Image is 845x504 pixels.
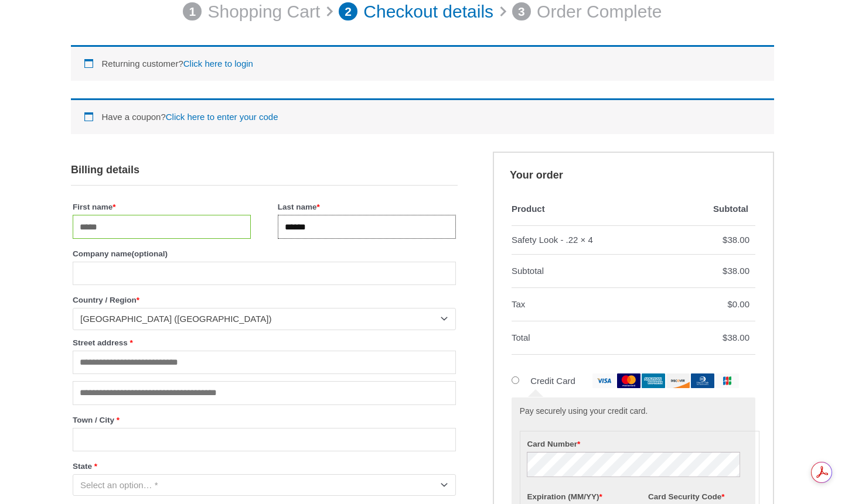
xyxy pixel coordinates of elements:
[530,376,739,386] label: Credit Card
[723,266,749,276] bdi: 38.00
[73,246,456,262] label: Company name
[520,406,747,418] p: Pay securely using your credit card.
[512,288,676,321] th: Tax
[581,232,593,248] strong: × 4
[527,436,752,452] label: Card Number
[73,199,251,215] label: First name
[715,373,739,388] img: jcb
[80,313,438,325] span: United States (US)
[73,474,456,496] span: State
[727,299,749,309] bdi: 0.00
[723,332,727,342] span: $
[723,235,727,245] span: $
[512,255,676,288] th: Subtotal
[723,266,727,276] span: $
[73,458,456,474] label: State
[73,308,456,330] span: Country / Region
[691,373,714,388] img: dinersclub
[71,152,458,186] h3: Billing details
[493,152,774,193] h3: Your order
[666,373,690,388] img: discover
[723,235,749,245] bdi: 38.00
[71,45,774,81] div: Returning customer?
[73,412,456,428] label: Town / City
[617,373,640,388] img: mastercard
[132,249,168,258] span: (optional)
[278,199,456,215] label: Last name
[642,373,665,388] img: amex
[592,373,616,388] img: visa
[339,2,357,21] span: 2
[71,98,774,134] div: Have a coupon?
[512,232,578,248] div: Safety Look - .22
[73,292,456,308] label: Country / Region
[183,59,253,68] a: Click here to login
[73,335,456,351] label: Street address
[723,332,749,342] bdi: 38.00
[512,193,676,226] th: Product
[183,2,202,21] span: 1
[727,299,732,309] span: $
[80,480,158,490] span: Select an option… *
[166,112,278,122] a: Enter your coupon code
[512,321,676,355] th: Total
[676,193,755,226] th: Subtotal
